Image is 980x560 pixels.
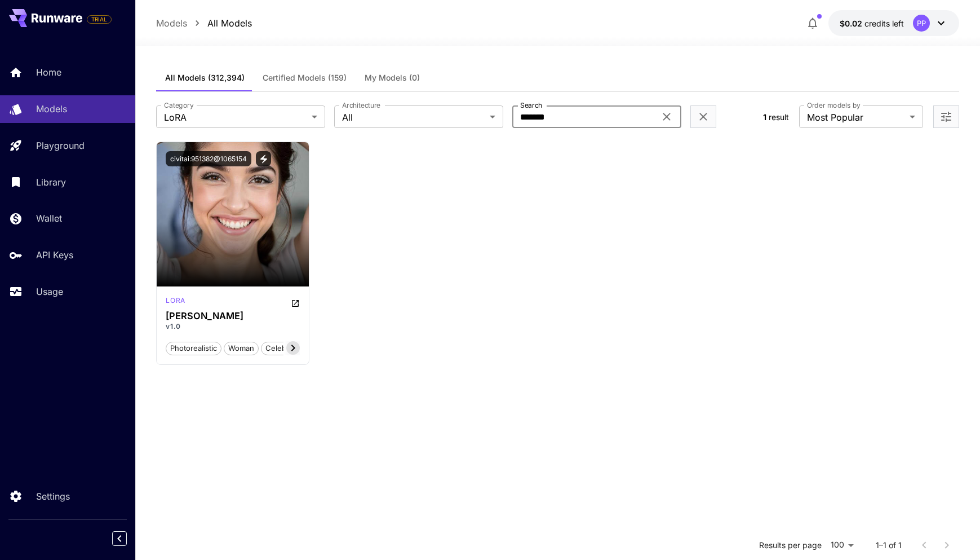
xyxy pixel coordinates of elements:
label: Order models by [807,100,861,110]
span: All Models (312,394) [165,73,245,83]
button: $0.0151PP [828,10,959,36]
span: photorealistic [166,343,221,354]
span: TRIAL [87,15,111,24]
span: result [769,112,789,122]
p: Wallet [36,211,62,225]
button: photorealistic [166,341,221,355]
h3: [PERSON_NAME] [166,311,300,321]
button: celebrity [261,341,301,355]
p: Models [36,102,67,116]
p: Results per page [759,540,822,551]
span: Most Popular [807,111,905,124]
div: 100 [826,537,858,553]
button: Open in CivitAI [291,296,300,309]
button: woman [224,341,259,355]
span: $0.02 [840,19,864,28]
span: All [342,111,485,124]
p: Usage [36,285,63,298]
nav: breadcrumb [156,16,252,30]
span: My Models (0) [365,73,420,83]
button: Clear filters (1) [697,110,710,124]
button: Collapse sidebar [112,531,127,546]
button: Open more filters [939,110,953,124]
p: v1.0 [166,321,300,332]
p: API Keys [36,248,73,262]
p: lora [166,296,185,306]
label: Category [164,100,194,110]
label: Search [520,100,542,110]
span: Certified Models (159) [263,73,347,83]
p: Playground [36,139,85,152]
div: Collapse sidebar [121,528,135,549]
span: credits left [864,19,904,28]
div: Jericha Jem [166,311,300,321]
div: PP [913,15,930,32]
a: Models [156,16,187,30]
span: LoRA [164,111,307,124]
span: celebrity [261,343,301,354]
div: $0.0151 [840,17,904,29]
p: Library [36,175,66,189]
span: Add your payment card to enable full platform functionality. [87,12,112,26]
label: Architecture [342,100,380,110]
p: 1–1 of 1 [876,540,902,551]
iframe: Chat Widget [924,506,980,560]
a: All Models [207,16,252,30]
p: Settings [36,490,70,503]
p: Home [36,65,61,79]
button: View trigger words [256,151,271,166]
div: FLUX.1 D [166,296,185,309]
span: woman [224,343,258,354]
span: 1 [763,112,766,122]
button: civitai:951382@1065154 [166,151,251,166]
